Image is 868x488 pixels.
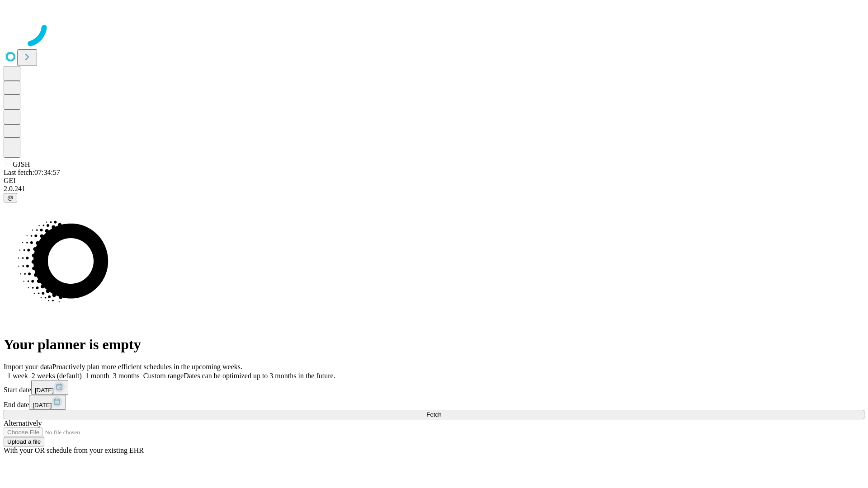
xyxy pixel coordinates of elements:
[184,372,335,380] span: Dates can be optimized up to 3 months in the future.
[4,437,44,446] button: Upload a file
[13,160,30,168] span: GJSH
[4,177,864,185] div: GEI
[113,372,140,380] span: 3 months
[31,380,68,395] button: [DATE]
[4,363,52,371] span: Import your data
[29,395,66,410] button: [DATE]
[4,336,864,353] h1: Your planner is empty
[143,372,184,380] span: Custom range
[85,372,109,380] span: 1 month
[4,169,60,176] span: Last fetch: 07:34:57
[4,380,864,395] div: Start date
[7,194,14,201] span: @
[4,193,17,202] button: @
[7,372,28,380] span: 1 week
[4,419,42,427] span: Alternatively
[33,402,52,408] span: [DATE]
[4,446,144,454] span: With your OR schedule from your existing EHR
[52,363,242,371] span: Proactively plan more efficient schedules in the upcoming weeks.
[4,410,864,419] button: Fetch
[4,185,864,193] div: 2.0.241
[32,372,82,380] span: 2 weeks (default)
[426,411,441,418] span: Fetch
[35,387,54,394] span: [DATE]
[4,395,864,410] div: End date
